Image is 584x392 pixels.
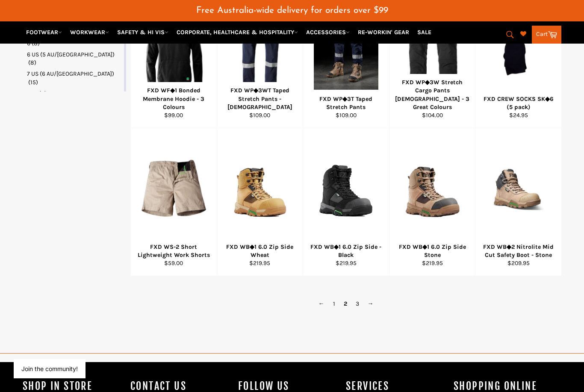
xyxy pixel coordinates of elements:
[309,95,384,112] div: FXD WP◆3T Taped Stretch Pants
[27,70,122,86] a: 7 US (6 AU/UK)
[28,59,36,66] span: (8)
[130,128,217,276] a: FXD WS-2 Short Lightweight Work ShortsFXD WS-2 Short Lightweight Work Shorts$59.00
[27,40,30,47] span: 6
[136,243,212,259] div: FXD WS-2 Short Lightweight Work Shorts
[303,25,353,40] a: ACCESSORIES
[136,86,212,111] div: FXD WF◆1 Bonded Membrane Hoodie - 3 Colours
[314,298,329,310] a: ←
[532,26,561,44] a: Cart
[303,128,389,276] a: FXD WB◆1 6.0 Zip Side - BlackFXD WB◆1 6.0 Zip Side - Black$219.95
[21,365,78,372] button: Join the community!
[389,128,475,276] a: FXD WB◆1 6.0 Zip Side StoneFXD WB◆1 6.0 Zip Side Stone$219.95
[27,89,122,97] a: 7-12
[414,25,435,40] a: SALE
[23,25,65,40] a: FOOTWEAR
[475,128,561,276] a: FXD WB◆2 Nitrolite Mid Cut Safety Boot - StoneFXD WB◆2 Nitrolite Mid Cut Safety Boot - Stone$209.95
[27,70,114,77] span: 7 US (6 AU/[GEOGRAPHIC_DATA])
[339,298,351,310] span: 2
[481,95,556,112] div: FXD CREW SOCKS SK◆6 (5 pack)
[363,298,378,310] a: →
[27,90,38,97] span: 7-12
[32,40,40,47] span: (8)
[395,78,470,111] div: FXD WP◆3W Stretch Cargo Pants [DEMOGRAPHIC_DATA] - 3 Great Colours
[481,243,556,259] div: FXD WB◆2 Nitrolite Mid Cut Safety Boot - Stone
[395,243,470,259] div: FXD WB◆1 6.0 Zip Side Stone
[27,50,122,67] a: 6 US (5 AU/UK)
[217,128,303,276] a: FXD WB◆1 6.0 Zip Side WheatFXD WB◆1 6.0 Zip Side Wheat$219.95
[329,298,339,310] a: 1
[354,25,413,40] a: RE-WORKIN' GEAR
[309,243,384,259] div: FXD WB◆1 6.0 Zip Side - Black
[351,298,363,310] a: 3
[28,79,38,86] span: (15)
[222,243,298,259] div: FXD WB◆1 6.0 Zip Side Wheat
[196,6,388,15] span: Free Australia-wide delivery for orders over $99
[222,86,298,111] div: FXD WP◆3WT Taped Stretch Pants - [DEMOGRAPHIC_DATA]
[67,25,112,40] a: WORKWEAR
[39,90,47,97] span: (9)
[27,51,115,58] span: 6 US (5 AU/[GEOGRAPHIC_DATA])
[173,25,301,40] a: CORPORATE, HEALTHCARE & HOSPITALITY
[114,25,172,40] a: SAFETY & HI VIS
